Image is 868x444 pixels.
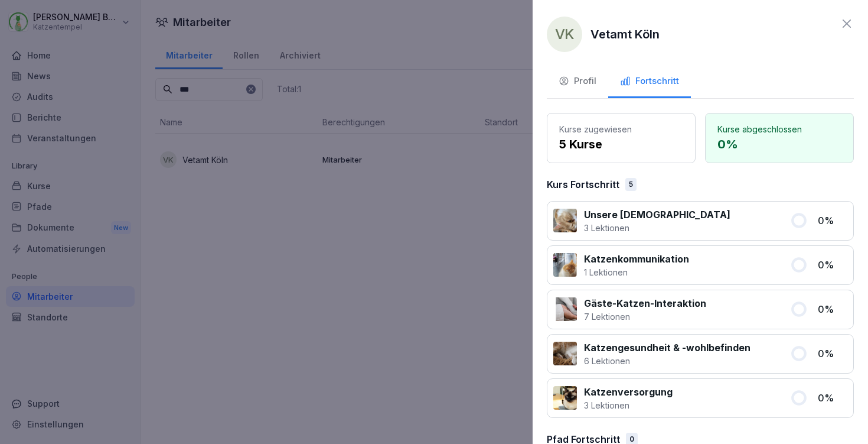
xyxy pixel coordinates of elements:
p: Kurs Fortschritt [547,177,619,192]
p: Unsere [DEMOGRAPHIC_DATA] [584,208,730,222]
p: Vetamt Köln [590,25,660,43]
p: 0 % [818,258,847,272]
p: 0 % [818,213,847,228]
p: 3 Lektionen [584,222,730,234]
button: Fortschritt [608,66,691,98]
p: Katzenkommunikation [584,252,689,266]
div: VK [547,17,582,52]
p: 1 Lektionen [584,266,689,278]
p: 0 % [717,135,841,153]
p: 0 % [818,346,847,361]
div: Fortschritt [620,74,679,88]
p: Kurse zugewiesen [559,123,683,135]
p: 6 Lektionen [584,355,750,367]
p: Katzengesundheit & -wohlbefinden [584,341,750,355]
p: 0 % [818,302,847,316]
div: Profil [559,74,596,88]
button: Profil [547,66,608,98]
p: 0 % [818,391,847,405]
p: Katzenversorgung [584,385,673,399]
p: 3 Lektionen [584,399,673,411]
div: 5 [625,178,637,191]
p: Kurse abgeschlossen [717,123,841,135]
p: 7 Lektionen [584,310,706,323]
p: 5 Kurse [559,135,683,153]
p: Gäste-Katzen-Interaktion [584,296,706,310]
